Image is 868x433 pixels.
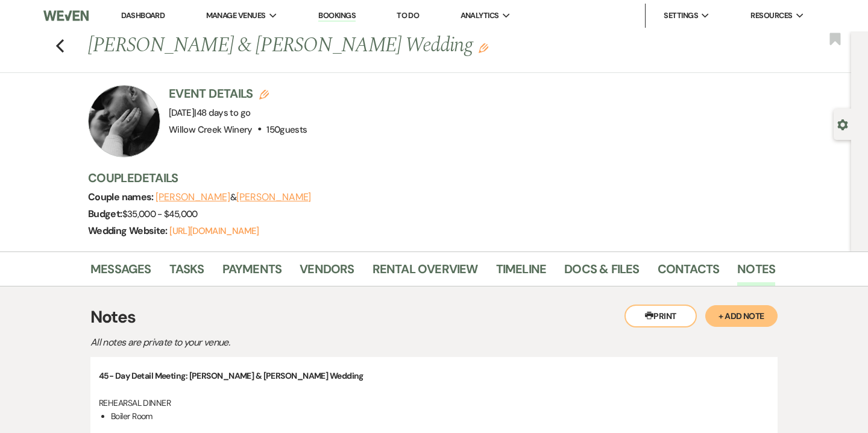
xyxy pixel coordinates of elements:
span: Manage Venues [206,10,266,22]
button: Print [624,305,697,327]
button: + Add Note [705,305,778,327]
a: Docs & Files [564,259,639,286]
span: Settings [664,10,698,22]
a: To Do [397,10,419,21]
button: Edit [479,42,488,53]
a: Dashboard [121,10,165,21]
strong: 45- Day Detail Meeting: [PERSON_NAME] & [PERSON_NAME] Wedding [99,370,363,381]
a: Timeline [496,259,547,286]
button: [PERSON_NAME] [156,192,230,202]
a: Contacts [658,259,720,286]
span: Resources [750,10,792,22]
span: & [156,191,311,203]
a: Messages [90,259,151,286]
span: | [194,107,250,119]
a: Payments [222,259,282,286]
button: [PERSON_NAME] [236,192,311,202]
p: All notes are private to your venue. [90,335,512,350]
span: Wedding Website: [88,224,169,237]
a: [URL][DOMAIN_NAME] [169,225,259,237]
span: Budget: [88,207,122,220]
a: Bookings [318,10,356,22]
img: Weven Logo [43,3,89,28]
h3: Couple Details [88,169,763,186]
span: Couple names: [88,191,156,203]
a: Vendors [300,259,354,286]
span: Analytics [461,10,499,22]
span: [DATE] [169,107,250,119]
h3: Notes [90,305,778,330]
span: Willow Creek Winery [169,124,253,136]
span: 150 guests [266,124,307,136]
a: Rental Overview [373,259,478,286]
span: 48 days to go [197,107,251,119]
button: Open lead details [837,118,848,130]
a: Notes [737,259,775,286]
a: Tasks [169,259,204,286]
h3: Event Details [169,85,307,102]
span: $35,000 - $45,000 [122,208,198,220]
li: Boiler Room [111,409,769,423]
p: REHEARSAL DINNER [99,396,769,409]
h1: [PERSON_NAME] & [PERSON_NAME] Wedding [88,31,628,60]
